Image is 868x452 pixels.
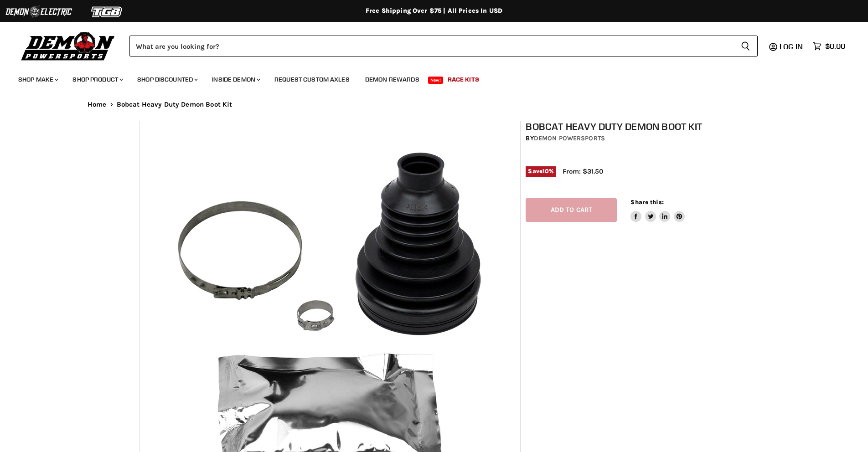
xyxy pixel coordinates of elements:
[825,42,845,51] span: $0.00
[5,3,73,21] img: Demon Electric Logo 2
[129,36,734,56] input: Search
[441,70,486,89] a: Race Kits
[73,3,141,21] img: TGB Logo 2
[88,101,107,108] a: Home
[428,77,444,84] span: New!
[775,42,808,51] a: Log in
[780,42,803,51] span: Log in
[11,67,843,89] ul: Main menu
[526,166,556,176] span: Save %
[734,36,758,56] button: Search
[358,70,426,89] a: Demon Rewards
[11,70,64,89] a: Shop Make
[526,134,734,144] div: by
[130,70,203,89] a: Shop Discounted
[69,101,799,108] nav: Breadcrumbs
[69,7,799,15] div: Free Shipping Over $75 | All Prices In USD
[630,199,663,205] span: Share this:
[129,36,758,56] form: Product
[563,167,603,175] span: From: $31.50
[18,30,118,62] img: Demon Powersports
[542,168,549,175] span: 10
[630,198,685,222] aside: Share this:
[268,70,356,89] a: Request Custom Axles
[117,101,232,108] span: Bobcat Heavy Duty Demon Boot Kit
[66,70,129,89] a: Shop Product
[534,134,605,142] a: Demon Powersports
[526,121,734,132] h1: Bobcat Heavy Duty Demon Boot Kit
[808,40,850,53] a: $0.00
[205,70,266,89] a: Inside Demon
